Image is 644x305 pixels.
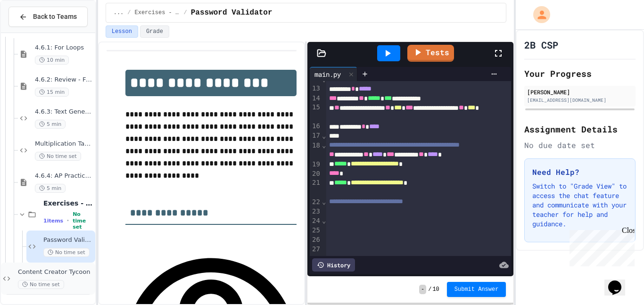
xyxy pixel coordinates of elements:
[322,75,326,83] span: Fold line
[4,4,65,60] div: Chat with us now!Close
[310,69,346,79] div: main.py
[532,166,627,178] h3: Need Help?
[310,235,322,245] div: 26
[35,184,66,193] span: 5 min
[310,207,322,216] div: 23
[447,282,506,297] button: Submit Answer
[35,56,69,65] span: 10 min
[18,280,64,289] span: No time set
[35,76,93,84] span: 4.6.2: Review - For Loops
[310,178,322,197] div: 21
[67,217,69,224] span: •
[114,9,124,16] span: ...
[454,286,499,293] span: Submit Answer
[35,120,66,129] span: 5 min
[43,248,90,257] span: No time set
[524,123,636,136] h2: Assignment Details
[73,211,93,230] span: No time set
[135,9,180,16] span: Exercises - For Loops
[428,286,431,293] span: /
[310,198,322,207] div: 22
[35,88,69,97] span: 15 min
[524,67,636,80] h2: Your Progress
[310,122,322,131] div: 16
[527,97,633,104] div: [EMAIL_ADDRESS][DOMAIN_NAME]
[432,286,439,293] span: 10
[532,181,627,229] p: Switch to "Grade View" to access the chat feature and communicate with your teacher for help and ...
[310,245,322,254] div: 27
[310,216,322,226] div: 24
[18,268,93,276] span: Content Creator Tycoon
[8,7,88,27] button: Back to Teams
[106,25,138,38] button: Lesson
[527,88,633,96] div: [PERSON_NAME]
[140,25,169,38] button: Grade
[322,132,326,140] span: Fold line
[184,9,187,16] span: /
[312,258,355,272] div: History
[310,226,322,235] div: 25
[524,38,558,51] h1: 2B CSP
[322,217,326,224] span: Fold line
[33,12,77,22] span: Back to Teams
[43,236,93,244] span: Password Validator
[35,108,93,116] span: 4.6.3: Text Generator
[191,7,272,18] span: Password Validator
[310,160,322,169] div: 19
[310,84,322,93] div: 13
[310,94,322,103] div: 14
[419,285,426,294] span: -
[43,199,93,207] span: Exercises - For Loops
[523,4,553,25] div: My Account
[310,67,357,81] div: main.py
[566,226,635,266] iframe: chat widget
[310,103,322,122] div: 15
[310,141,322,160] div: 18
[127,9,131,16] span: /
[322,141,326,149] span: Fold line
[35,44,93,52] span: 4.6.1: For Loops
[310,169,322,179] div: 20
[43,218,63,224] span: 1 items
[604,267,635,296] iframe: chat widget
[407,45,454,62] a: Tests
[310,131,322,140] div: 17
[35,152,81,161] span: No time set
[35,140,93,148] span: Multiplication Tables using loops
[322,198,326,206] span: Fold line
[35,172,93,180] span: 4.6.4: AP Practice - For Loops
[524,140,636,151] div: No due date set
